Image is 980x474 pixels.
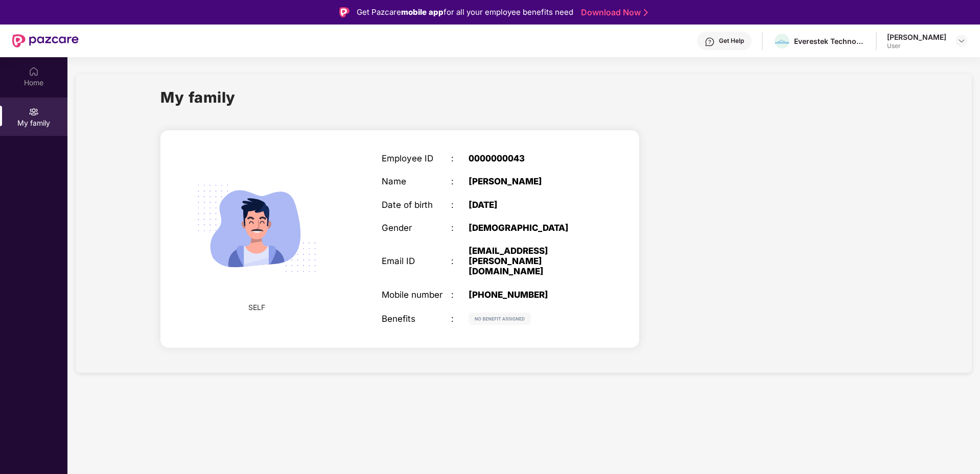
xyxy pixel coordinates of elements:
div: Everestek Technosoft Solutions Private Limited [794,36,866,46]
div: Email ID [382,256,451,266]
div: Date of birth [382,200,451,210]
img: svg+xml;base64,PHN2ZyB4bWxucz0iaHR0cDovL3d3dy53My5vcmcvMjAwMC9zdmciIHdpZHRoPSIyMjQiIGhlaWdodD0iMT... [183,155,330,302]
div: [PHONE_NUMBER] [469,290,590,300]
img: Logo [339,7,349,17]
div: : [451,314,469,324]
span: SELF [248,302,265,313]
div: 0000000043 [469,153,590,163]
div: : [451,153,469,163]
div: Mobile number [382,290,451,300]
div: [DEMOGRAPHIC_DATA] [469,223,590,233]
img: Stroke [644,7,648,18]
div: : [451,290,469,300]
div: Get Pazcare for all your employee benefits need [357,6,573,18]
strong: mobile app [401,7,444,17]
div: Benefits [382,314,451,324]
div: [EMAIL_ADDRESS][PERSON_NAME][DOMAIN_NAME] [469,246,590,277]
div: Gender [382,223,451,233]
img: svg+xml;base64,PHN2ZyBpZD0iRHJvcGRvd24tMzJ4MzIiIHhtbG5zPSJodHRwOi8vd3d3LnczLm9yZy8yMDAwL3N2ZyIgd2... [958,37,966,45]
div: : [451,200,469,210]
div: Name [382,176,451,186]
h1: My family [160,86,236,109]
img: logo.png [775,39,789,44]
img: svg+xml;base64,PHN2ZyB4bWxucz0iaHR0cDovL3d3dy53My5vcmcvMjAwMC9zdmciIHdpZHRoPSIxMjIiIGhlaWdodD0iMj... [469,313,531,325]
img: New Pazcare Logo [12,34,79,48]
div: : [451,256,469,266]
div: [PERSON_NAME] [469,176,590,186]
div: : [451,176,469,186]
a: Download Now [581,7,645,18]
div: Get Help [719,37,744,45]
div: Employee ID [382,153,451,163]
img: svg+xml;base64,PHN2ZyB3aWR0aD0iMjAiIGhlaWdodD0iMjAiIHZpZXdCb3g9IjAgMCAyMCAyMCIgZmlsbD0ibm9uZSIgeG... [29,107,39,117]
div: User [887,42,946,50]
div: [DATE] [469,200,590,210]
img: svg+xml;base64,PHN2ZyBpZD0iSG9tZSIgeG1sbnM9Imh0dHA6Ly93d3cudzMub3JnLzIwMDAvc3ZnIiB3aWR0aD0iMjAiIG... [29,66,39,77]
img: svg+xml;base64,PHN2ZyBpZD0iSGVscC0zMngzMiIgeG1sbnM9Imh0dHA6Ly93d3cudzMub3JnLzIwMDAvc3ZnIiB3aWR0aD... [705,37,715,47]
div: [PERSON_NAME] [887,32,946,42]
div: : [451,223,469,233]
